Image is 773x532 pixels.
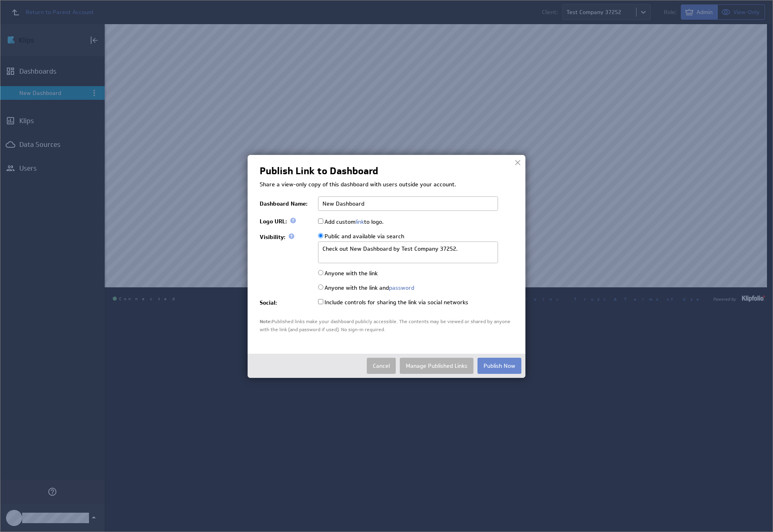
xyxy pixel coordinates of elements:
[260,193,314,214] td: Dashboard Name:
[318,299,468,306] label: Include controls for sharing the link via social networks
[260,229,314,266] td: Visibility:
[318,270,378,277] label: Anyone with the link
[318,233,323,238] input: Public and available via search
[260,295,314,309] td: Social:
[318,270,323,275] input: Anyone with the link
[260,318,513,334] div: Published links make your dashboard publicly accessible. The contents may be viewed or shared by ...
[318,233,404,240] label: Public and available via search
[318,299,323,304] input: Include controls for sharing the link via social networks
[477,358,521,374] button: Publish Now
[318,219,323,224] input: Add customlinkto logo.
[400,358,473,374] a: Manage Published Links
[355,218,364,225] a: link
[389,284,414,291] a: password
[318,284,414,291] label: Anyone with the link and
[318,218,384,225] label: Add custom to logo.
[260,214,314,229] td: Logo URL:
[260,181,513,189] p: Share a view-only copy of this dashboard with users outside your account.
[260,318,272,325] span: Note:
[318,285,323,290] input: Anyone with the link andpassword
[367,358,396,374] button: Cancel
[260,167,378,175] h2: Publish Link to Dashboard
